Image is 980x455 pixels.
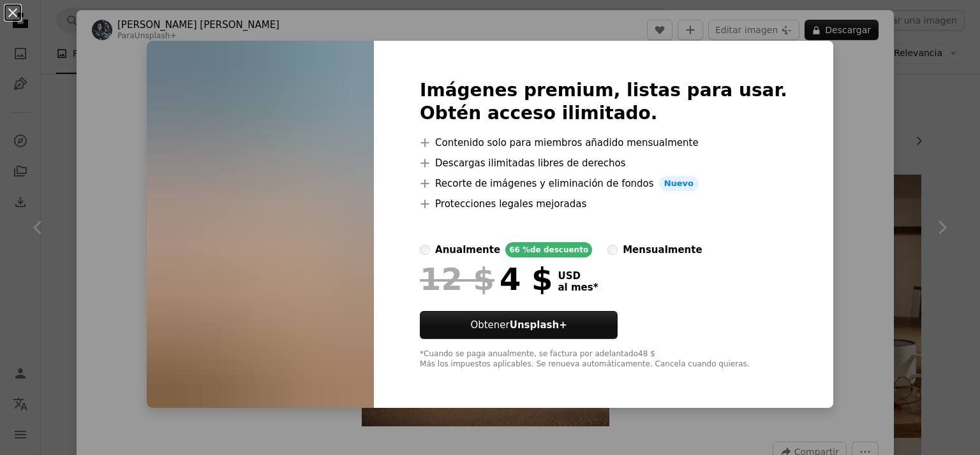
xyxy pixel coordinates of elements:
li: Protecciones legales mejoradas [420,196,787,212]
li: Recorte de imágenes y eliminación de fondos [420,176,787,191]
img: premium_photo-1669750817438-3f7f3112de8d [147,41,374,408]
input: mensualmente [607,245,618,255]
div: anualmente [435,242,500,257]
h2: Imágenes premium, listas para usar. Obtén acceso ilimitado. [420,79,787,125]
span: USD [558,270,598,282]
div: *Cuando se paga anualmente, se factura por adelantado 48 $ Más los impuestos aplicables. Se renue... [420,349,787,370]
strong: Unsplash+ [510,319,567,331]
span: Nuevo [659,176,699,191]
div: 4 $ [420,263,553,296]
div: 66 % de descuento [505,242,592,257]
span: al mes * [558,282,598,293]
li: Contenido solo para miembros añadido mensualmente [420,135,787,150]
button: ObtenerUnsplash+ [420,311,618,339]
li: Descargas ilimitadas libres de derechos [420,155,787,171]
div: mensualmente [623,242,702,257]
input: anualmente66 %de descuento [420,245,430,255]
span: 12 $ [420,263,494,296]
